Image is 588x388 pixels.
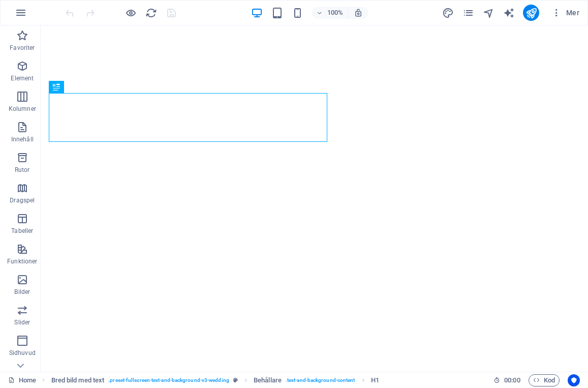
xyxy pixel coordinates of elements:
span: Klicka för att välja. Dubbelklicka för att redigera [254,374,282,386]
i: Det här elementet är en anpassningsbar förinställning [233,377,238,383]
a: Klicka för att avbryta val. Dubbelklicka för att öppna sidor [8,374,36,386]
p: Favoriter [10,44,35,52]
button: reload [145,7,157,19]
i: AI Writer [503,7,515,19]
button: Klicka här för att lämna förhandsvisningsläge och fortsätta redigera [125,7,137,19]
h6: 100% [327,7,344,19]
p: Innehåll [11,135,34,143]
p: Dragspel [10,196,35,204]
p: Tabeller [11,227,33,235]
span: Kod [533,374,555,386]
p: Bilder [14,288,30,296]
button: text_generator [503,7,515,19]
p: Sidhuvud [9,349,36,357]
span: 00 00 [504,374,520,386]
p: Element [11,74,34,82]
i: Uppdatera sida [145,7,157,19]
button: 100% [312,7,348,19]
nav: breadcrumb [51,374,379,386]
p: Rutor [15,166,30,174]
button: design [442,7,454,19]
span: Klicka för att välja. Dubbelklicka för att redigera [371,374,379,386]
span: Mer [551,8,579,18]
button: Usercentrics [568,374,580,386]
p: Slider [14,318,30,326]
button: publish [523,5,539,21]
i: Sidor (Ctrl+Alt+S) [462,7,474,19]
p: Funktioner [7,257,37,265]
span: . text-and-background-content [286,374,355,386]
i: Justera zoomnivån automatiskt vid storleksändring för att passa vald enhet. [354,8,363,17]
button: navigator [482,7,494,19]
i: Design (Ctrl+Alt+Y) [442,7,454,19]
button: pages [462,7,474,19]
p: Kolumner [9,105,36,113]
span: . preset-fullscreen-text-and-background-v3-wedding [108,374,229,386]
span: : [511,376,513,384]
span: Klicka för att välja. Dubbelklicka för att redigera [51,374,105,386]
i: Navigatör [483,7,494,19]
button: Kod [529,374,560,386]
button: Mer [547,5,583,21]
h6: Sessionstid [493,374,520,386]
